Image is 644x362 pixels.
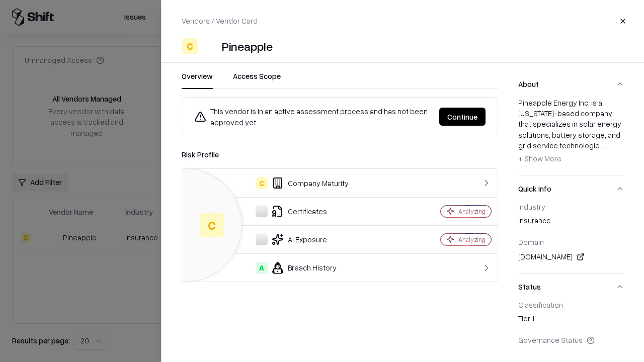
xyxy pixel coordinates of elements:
img: Pineapple [202,38,218,54]
div: Certificates [190,205,406,217]
span: + Show More [518,154,561,163]
div: Quick Info [518,202,624,273]
div: AI Exposure [190,233,406,245]
button: Status [518,274,624,300]
div: [DOMAIN_NAME] [518,251,624,263]
button: Quick Info [518,175,624,202]
div: Risk Profile [182,148,498,160]
div: Pineapple [222,38,273,54]
div: C [182,38,198,54]
button: Continue [439,108,486,126]
div: A [256,262,268,274]
div: Tier 1 [518,313,624,327]
div: Industry [518,202,624,211]
span: ... [600,141,604,150]
button: Overview [182,71,213,89]
div: Analyzing [458,235,486,244]
div: Company Maturity [190,177,406,189]
div: Analyzing [458,207,486,216]
div: Classification [518,300,624,309]
div: About [518,98,624,175]
div: C [200,213,224,237]
p: Vendors / Vendor Card [182,16,258,26]
button: Access Scope [233,71,281,89]
button: About [518,71,624,98]
div: insurance [518,215,624,229]
div: C [256,177,268,189]
div: Domain [518,237,624,246]
div: Governance Status [518,335,624,344]
div: Pineapple Energy Inc. is a [US_STATE]-based company that specializes in solar energy solutions, b... [518,98,624,167]
div: This vendor is in an active assessment process and has not been approved yet. [194,106,431,128]
button: + Show More [518,151,561,167]
div: Breach History [190,262,406,274]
